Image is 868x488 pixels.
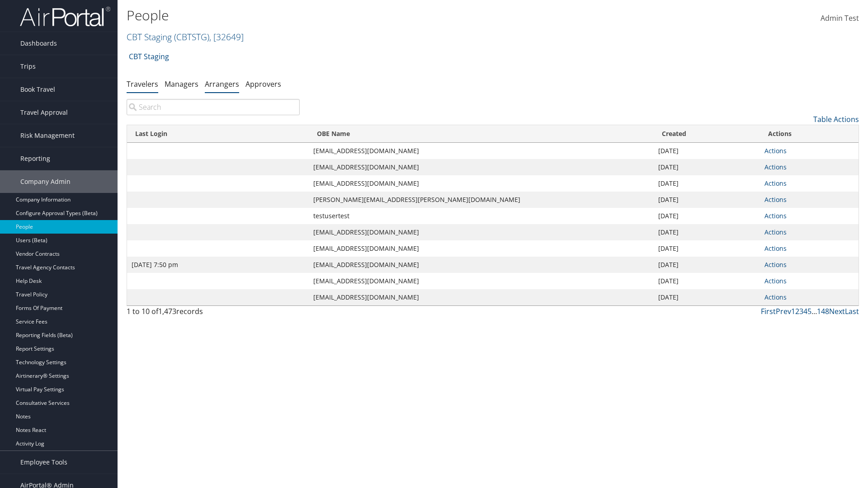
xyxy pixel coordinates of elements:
td: [DATE] [654,175,760,192]
a: Actions [764,179,787,188]
a: CBT Staging [129,47,169,66]
a: Next [829,306,845,316]
a: Arrangers [205,79,239,89]
td: [DATE] [654,257,760,273]
span: ( CBTSTG ) [174,31,209,43]
td: [DATE] [654,143,760,159]
a: Actions [764,146,787,155]
a: Actions [764,277,787,285]
a: Travelers [127,79,158,89]
td: [DATE] [654,289,760,305]
span: … [811,306,817,316]
span: 1,473 [158,306,176,316]
a: Admin Test [821,5,859,33]
td: [DATE] [654,240,760,257]
td: [DATE] 7:50 pm [127,257,309,273]
span: Reporting [20,147,50,170]
td: [EMAIL_ADDRESS][DOMAIN_NAME] [309,143,654,159]
div: 1 to 10 of records [127,306,300,321]
a: Actions [764,293,787,301]
a: Actions [764,163,787,171]
span: Trips [20,55,36,78]
span: Admin Test [821,13,859,23]
td: [PERSON_NAME][EMAIL_ADDRESS][PERSON_NAME][DOMAIN_NAME] [309,192,654,208]
a: 5 [807,306,811,316]
a: 3 [799,306,803,316]
td: [DATE] [654,224,760,240]
th: Last Login: activate to sort column ascending [127,125,309,143]
a: 4 [803,306,807,316]
input: Search [127,99,300,115]
td: [EMAIL_ADDRESS][DOMAIN_NAME] [309,175,654,192]
td: [DATE] [654,192,760,208]
span: Employee Tools [20,451,67,474]
td: [EMAIL_ADDRESS][DOMAIN_NAME] [309,289,654,305]
td: [EMAIL_ADDRESS][DOMAIN_NAME] [309,257,654,273]
th: OBE Name: activate to sort column ascending [309,125,654,143]
a: Actions [764,244,787,253]
a: Actions [764,211,787,220]
td: [EMAIL_ADDRESS][DOMAIN_NAME] [309,273,654,289]
a: Managers [165,79,198,89]
span: , [ 32649 ] [209,31,244,43]
span: Risk Management [20,124,75,147]
td: testusertest [309,208,654,224]
span: Travel Approval [20,101,68,124]
td: [DATE] [654,159,760,175]
span: Book Travel [20,78,55,101]
a: Actions [764,260,787,269]
td: [DATE] [654,208,760,224]
a: Table Actions [813,114,859,124]
a: Last [845,306,859,316]
td: [EMAIL_ADDRESS][DOMAIN_NAME] [309,240,654,257]
a: 148 [817,306,829,316]
th: Created: activate to sort column ascending [654,125,760,143]
h1: People [127,6,615,25]
a: First [761,306,776,316]
td: [DATE] [654,273,760,289]
a: Actions [764,195,787,204]
a: CBT Staging [127,31,244,43]
a: Approvers [245,79,281,89]
img: airportal-logo.png [20,6,110,27]
td: [EMAIL_ADDRESS][DOMAIN_NAME] [309,159,654,175]
th: Actions [760,125,859,143]
a: Prev [776,306,791,316]
span: Company Admin [20,170,71,193]
a: 2 [795,306,799,316]
a: Actions [764,228,787,236]
a: 1 [791,306,795,316]
td: [EMAIL_ADDRESS][DOMAIN_NAME] [309,224,654,240]
span: Dashboards [20,32,57,55]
